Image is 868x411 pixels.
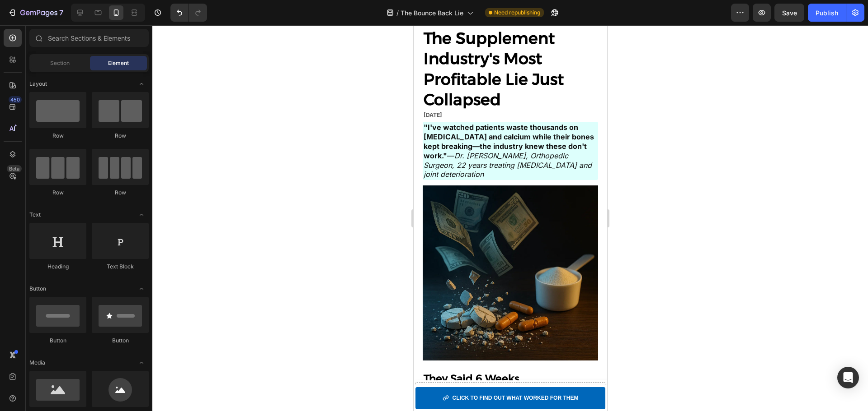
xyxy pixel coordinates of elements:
[837,367,859,388] div: Open Intercom Messenger
[7,165,22,172] div: Beta
[29,285,46,293] span: Button
[29,80,47,88] span: Layout
[808,4,846,22] button: Publish
[92,337,149,345] div: Button
[29,29,149,47] input: Search Sections & Elements
[29,132,86,140] div: Row
[4,4,67,22] button: 7
[29,359,45,367] span: Media
[29,337,86,345] div: Button
[414,25,607,411] iframe: Design area
[50,59,70,67] span: Section
[59,7,63,18] p: 7
[134,77,149,91] span: Toggle open
[29,189,86,197] div: Row
[170,4,207,22] div: Undo/Redo
[92,263,149,271] div: Text Block
[134,282,149,296] span: Toggle open
[9,96,22,103] div: 450
[774,4,804,22] button: Save
[401,8,463,18] span: The Bounce Back Lie
[134,356,149,370] span: Toggle open
[92,189,149,197] div: Row
[396,8,399,18] span: /
[494,9,540,17] span: Need republishing
[134,208,149,222] span: Toggle open
[782,9,797,17] span: Save
[816,8,838,18] div: Publish
[29,211,41,219] span: Text
[29,263,86,271] div: Heading
[108,59,129,67] span: Element
[92,132,149,140] div: Row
